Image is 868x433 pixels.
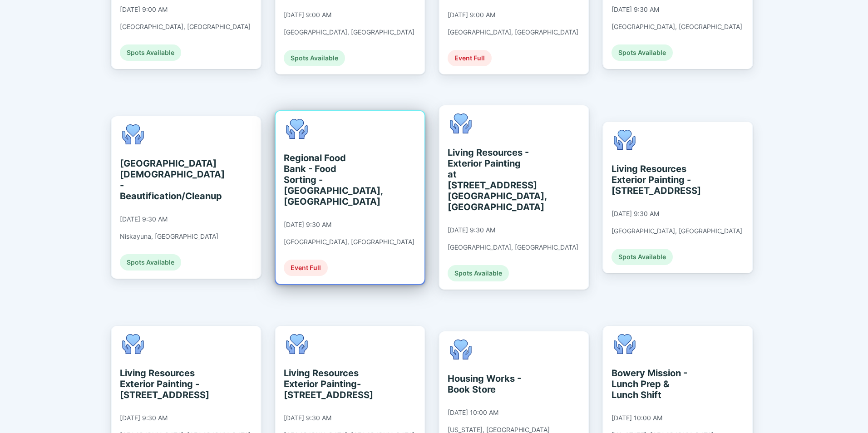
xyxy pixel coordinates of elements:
[448,243,578,251] div: [GEOGRAPHIC_DATA], [GEOGRAPHIC_DATA]
[120,414,168,422] div: [DATE] 9:30 AM
[284,28,414,36] div: [GEOGRAPHIC_DATA], [GEOGRAPHIC_DATA]
[284,153,367,207] div: Regional Food Bank - Food Sorting - [GEOGRAPHIC_DATA], [GEOGRAPHIC_DATA]
[612,23,742,31] div: [GEOGRAPHIC_DATA], [GEOGRAPHIC_DATA]
[612,5,659,14] div: [DATE] 9:30 AM
[612,249,673,265] div: Spots Available
[284,50,345,66] div: Spots Available
[448,226,495,234] div: [DATE] 9:30 AM
[612,163,695,196] div: Living Resources Exterior Painting - [STREET_ADDRESS]
[448,28,578,36] div: [GEOGRAPHIC_DATA], [GEOGRAPHIC_DATA]
[120,23,251,31] div: [GEOGRAPHIC_DATA], [GEOGRAPHIC_DATA]
[448,11,495,19] div: [DATE] 9:00 AM
[120,44,181,61] div: Spots Available
[120,232,218,241] div: Niskayuna, [GEOGRAPHIC_DATA]
[448,408,498,417] div: [DATE] 10:00 AM
[120,158,203,202] div: [GEOGRAPHIC_DATA][DEMOGRAPHIC_DATA] - Beautification/Cleanup
[120,368,203,400] div: Living Resources Exterior Painting - [STREET_ADDRESS]
[448,265,509,281] div: Spots Available
[612,44,673,61] div: Spots Available
[448,147,531,212] div: Living Resources - Exterior Painting at [STREET_ADDRESS] [GEOGRAPHIC_DATA], [GEOGRAPHIC_DATA]
[284,11,331,19] div: [DATE] 9:00 AM
[448,373,531,395] div: Housing Works - Book Store
[120,5,168,14] div: [DATE] 9:00 AM
[284,238,414,246] div: [GEOGRAPHIC_DATA], [GEOGRAPHIC_DATA]
[612,414,662,422] div: [DATE] 10:00 AM
[120,254,181,271] div: Spots Available
[612,227,742,235] div: [GEOGRAPHIC_DATA], [GEOGRAPHIC_DATA]
[284,221,331,229] div: [DATE] 9:30 AM
[284,414,331,422] div: [DATE] 9:30 AM
[448,50,492,66] div: Event Full
[612,210,659,218] div: [DATE] 9:30 AM
[284,260,328,276] div: Event Full
[284,368,367,400] div: Living Resources Exterior Painting- [STREET_ADDRESS]
[120,215,168,223] div: [DATE] 9:30 AM
[612,368,695,400] div: Bowery Mission - Lunch Prep & Lunch Shift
